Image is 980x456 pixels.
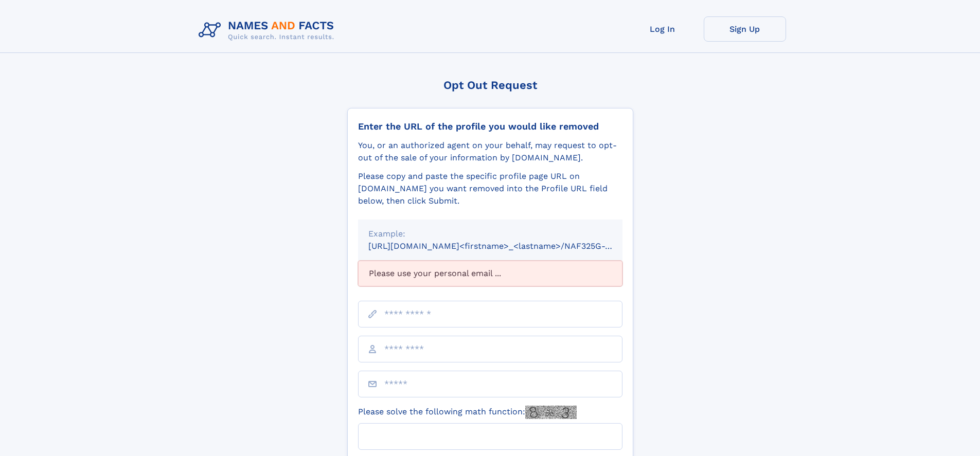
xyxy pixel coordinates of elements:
img: Logo Names and Facts [194,16,343,44]
div: Please use your personal email ... [358,261,622,286]
div: You, or an authorized agent on your behalf, may request to opt-out of the sale of your informatio... [358,139,622,164]
a: Sign Up [704,16,786,42]
label: Please solve the following math function: [358,406,577,419]
div: Enter the URL of the profile you would like removed [358,121,622,132]
div: Please copy and paste the specific profile page URL on [DOMAIN_NAME] you want removed into the Pr... [358,170,622,207]
div: Opt Out Request [347,79,633,92]
small: [URL][DOMAIN_NAME]<firstname>_<lastname>/NAF325G-xxxxxxxx [368,241,642,251]
div: Example: [368,228,612,240]
a: Log In [621,16,704,42]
